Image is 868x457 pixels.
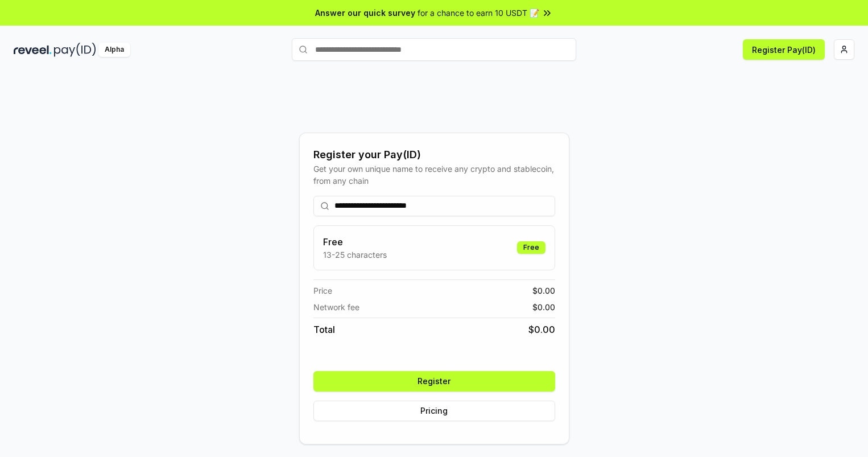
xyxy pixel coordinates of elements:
[418,7,539,19] span: for a chance to earn 10 USDT 📝
[313,285,332,297] span: Price
[313,147,555,163] div: Register your Pay(ID)
[313,371,555,392] button: Register
[313,163,555,187] div: Get your own unique name to receive any crypto and stablecoin, from any chain
[743,39,825,60] button: Register Pay(ID)
[323,235,387,249] h3: Free
[14,43,52,57] img: reveel_dark
[517,241,545,254] div: Free
[313,301,359,313] span: Network fee
[54,43,96,57] img: pay_id
[323,249,387,261] p: 13-25 characters
[98,43,130,57] div: Alpha
[532,285,555,297] span: $ 0.00
[315,7,415,19] span: Answer our quick survey
[532,301,555,313] span: $ 0.00
[528,323,555,336] span: $ 0.00
[313,401,555,421] button: Pricing
[313,323,335,336] span: Total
